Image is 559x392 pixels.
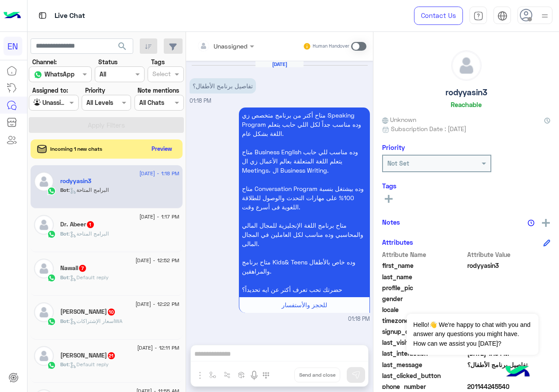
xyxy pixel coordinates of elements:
img: profile [539,10,550,21]
h5: Dr. Abeer [60,221,95,228]
h6: Attributes [382,238,413,246]
span: first_name [382,261,466,270]
span: last_clicked_button [382,371,466,380]
span: 10 [108,309,115,316]
span: Bot [60,361,69,368]
h6: Reachable [451,101,482,108]
span: Incoming 1 new chats [50,145,102,153]
span: 201144245540 [467,382,551,391]
span: phone_number [382,382,466,391]
span: 01:18 PM [190,97,211,104]
button: Preview [148,142,176,155]
span: Bot [60,274,69,281]
img: tab [37,10,48,21]
button: Send and close [294,368,340,382]
img: add [542,219,550,227]
img: defaultAdmin.png [452,51,481,80]
span: 1 [87,221,94,228]
span: last_visited_flow [382,338,466,347]
div: Select [151,69,171,80]
span: : Default reply [69,274,109,281]
img: WhatsApp [47,274,56,282]
span: Bot [60,318,69,324]
span: : البرامج المتاحة [69,230,109,237]
span: profile_pic [382,283,466,292]
img: defaultAdmin.png [34,259,54,278]
span: [DATE] - 1:17 PM [139,213,179,221]
a: tab [469,7,487,25]
span: : Default reply [69,361,109,368]
button: Apply Filters [29,117,184,133]
img: hulul-logo.png [502,357,533,388]
span: signup_date [382,327,466,336]
h5: Marim Mohamed [60,308,116,316]
h5: Nawall [60,264,87,272]
img: notes [528,219,535,226]
img: tab [497,11,507,21]
span: [DATE] - 12:22 PM [135,300,179,308]
span: للحجز والأستفسار [282,301,327,309]
label: Assigned to: [32,86,68,95]
img: defaultAdmin.png [34,172,54,191]
label: Status [98,57,117,66]
small: Human Handover [313,43,349,50]
span: Attribute Name [382,250,466,259]
img: Logo [3,7,21,25]
span: [DATE] - 1:18 PM [139,170,179,177]
span: last_name [382,272,466,281]
span: Hello!👋 We're happy to chat with you and answer any questions you might have. How can we assist y... [407,314,538,355]
span: Bot [60,187,69,193]
span: [DATE] - 12:11 PM [137,344,179,352]
h6: Priority [382,143,405,151]
h6: Notes [382,218,400,226]
img: WhatsApp [47,317,56,326]
span: Subscription Date : [DATE] [391,124,466,133]
h5: rodyyasin3 [60,177,91,185]
span: : البرامج المتاحة [69,187,109,193]
span: [DATE] - 12:52 PM [135,257,179,264]
span: null [467,371,551,380]
p: 11/8/2025, 1:18 PM [190,78,256,94]
span: search [117,41,128,52]
img: defaultAdmin.png [34,302,54,322]
p: Live Chat [55,10,85,22]
a: Contact Us [414,7,463,25]
h6: [DATE] [255,61,304,67]
span: 01:18 PM [348,315,370,323]
img: defaultAdmin.png [34,215,54,235]
p: 11/8/2025, 1:18 PM [239,108,370,297]
h5: Mohamed Karam [60,352,116,359]
label: Note mentions [138,86,179,95]
label: Tags [151,57,165,66]
span: gender [382,294,466,303]
img: WhatsApp [47,187,56,195]
span: last_interaction [382,349,466,358]
img: defaultAdmin.png [34,346,54,366]
span: timezone [382,316,466,325]
label: Channel: [32,57,57,66]
img: tab [473,11,483,21]
span: Attribute Value [467,250,551,259]
img: WhatsApp [47,361,56,370]
label: Priority [85,86,105,95]
span: rodyyasin3 [467,261,551,270]
button: search [112,38,133,57]
span: Unknown [382,115,416,124]
span: : اسعار الإشتراكاتWA [69,318,122,324]
span: last_message [382,360,466,369]
span: Bot [60,230,69,237]
span: 7 [79,265,86,272]
img: WhatsApp [47,230,56,239]
h6: Tags [382,182,550,190]
span: تفاصيل برنامج الأطفال؟ [467,360,551,369]
div: EN [3,37,22,56]
span: locale [382,305,466,314]
h5: rodyyasin3 [445,87,487,97]
span: 21 [108,352,115,359]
